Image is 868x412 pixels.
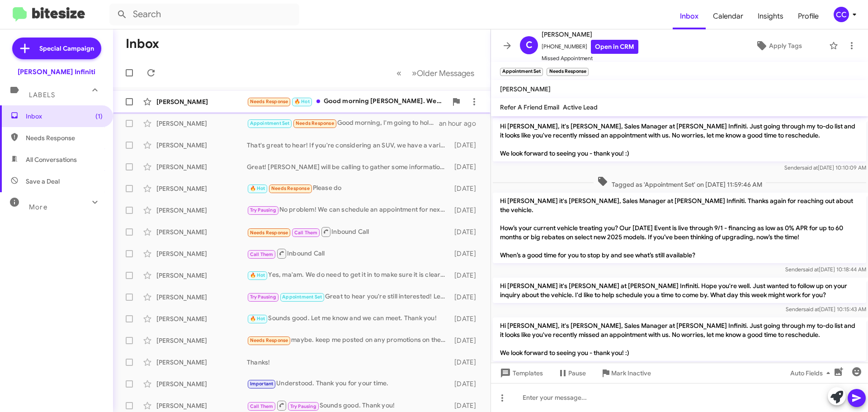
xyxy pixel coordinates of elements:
[126,37,159,51] h1: Inbox
[294,230,318,236] span: Call Them
[156,141,247,150] div: [PERSON_NAME]
[491,365,550,381] button: Templates
[156,314,247,323] div: [PERSON_NAME]
[732,38,825,54] button: Apply Tags
[156,227,247,237] div: [PERSON_NAME]
[750,3,791,29] a: Insights
[493,193,866,263] p: Hi [PERSON_NAME] it's [PERSON_NAME], Sales Manager at [PERSON_NAME] Infiniti. Thanks again for re...
[156,97,247,106] div: [PERSON_NAME]
[156,379,247,388] div: [PERSON_NAME]
[542,40,638,54] span: [PHONE_NUMBER]
[250,207,276,213] span: Try Pausing
[250,251,274,257] span: Call Them
[450,379,483,388] div: [DATE]
[156,119,247,128] div: [PERSON_NAME]
[294,99,310,104] span: 🔥 Hot
[156,162,247,171] div: [PERSON_NAME]
[791,3,826,29] a: Profile
[247,379,450,389] div: Understood. Thank you for your time.
[250,316,265,322] span: 🔥 Hot
[247,141,450,150] div: That's great to hear! If you're considering an SUV, we have a variety of options. Would you like ...
[18,67,95,76] div: [PERSON_NAME] Infiniti
[439,119,483,128] div: an hour ago
[706,3,750,29] a: Calendar
[250,337,288,343] span: Needs Response
[526,38,533,52] span: C
[450,314,483,323] div: [DATE]
[247,96,447,107] div: Good morning [PERSON_NAME]. We didn't have an appointment, you were going to give me the informat...
[250,120,290,126] span: Appointment Set
[156,206,247,215] div: [PERSON_NAME]
[250,294,276,300] span: Try Pausing
[156,184,247,193] div: [PERSON_NAME]
[247,313,450,324] div: Sounds good. Let me know and we can meet. Thank you!
[391,64,407,82] button: Previous
[450,293,483,302] div: [DATE]
[247,270,450,280] div: Yes, ma'am. We do need to get it in to make sure it is clear from issue.
[156,336,247,345] div: [PERSON_NAME]
[563,103,598,111] span: Active Lead
[550,365,593,381] button: Pause
[493,118,866,161] p: Hi [PERSON_NAME], it's [PERSON_NAME], Sales Manager at [PERSON_NAME] Infiniti. Just going through...
[500,68,543,76] small: Appointment Set
[785,266,866,273] span: Sender [DATE] 10:18:44 AM
[500,103,559,111] span: Refer A Friend Email
[392,64,480,82] nav: Page navigation example
[95,112,103,121] span: (1)
[247,205,450,215] div: No problem! We can schedule an appointment for next week. Just let me know what day and time work...
[834,7,849,22] div: CC
[542,54,638,63] span: Missed Appointment
[250,185,265,191] span: 🔥 Hot
[247,335,450,346] div: maybe. keep me posted on any promotions on the new QX 80.
[450,336,483,345] div: [DATE]
[450,206,483,215] div: [DATE]
[498,365,543,381] span: Templates
[450,358,483,367] div: [DATE]
[593,365,658,381] button: Mark Inactive
[271,185,310,191] span: Needs Response
[250,99,288,104] span: Needs Response
[450,184,483,193] div: [DATE]
[250,403,274,409] span: Call Them
[290,403,316,409] span: Try Pausing
[826,7,858,22] button: CC
[450,249,483,258] div: [DATE]
[493,278,866,303] p: Hi [PERSON_NAME] it's [PERSON_NAME] at [PERSON_NAME] Infiniti. Hope you're well. Just wanted to f...
[786,306,866,313] span: Sender [DATE] 10:15:43 AM
[769,38,802,54] span: Apply Tags
[450,227,483,237] div: [DATE]
[450,162,483,171] div: [DATE]
[26,133,103,142] span: Needs Response
[790,365,834,381] span: Auto Fields
[417,68,474,78] span: Older Messages
[450,141,483,150] div: [DATE]
[591,40,638,54] a: Open in CRM
[802,164,818,171] span: said at
[542,29,638,40] span: [PERSON_NAME]
[673,3,706,29] a: Inbox
[26,177,60,186] span: Save a Deal
[247,226,450,237] div: Inbound Call
[26,112,103,121] span: Inbox
[12,38,101,59] a: Special Campaign
[247,292,450,302] div: Great to hear you're still interested! Let's schedule a time for next week that works for you to ...
[29,91,55,99] span: Labels
[547,68,588,76] small: Needs Response
[250,230,288,236] span: Needs Response
[803,306,819,313] span: said at
[247,248,450,259] div: Inbound Call
[156,271,247,280] div: [PERSON_NAME]
[250,272,265,278] span: 🔥 Hot
[247,358,450,367] div: Thanks!
[803,266,819,273] span: said at
[568,365,586,381] span: Pause
[783,365,841,381] button: Auto Fields
[156,249,247,258] div: [PERSON_NAME]
[296,120,334,126] span: Needs Response
[594,176,766,189] span: Tagged as 'Appointment Set' on [DATE] 11:59:46 AM
[412,67,417,79] span: »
